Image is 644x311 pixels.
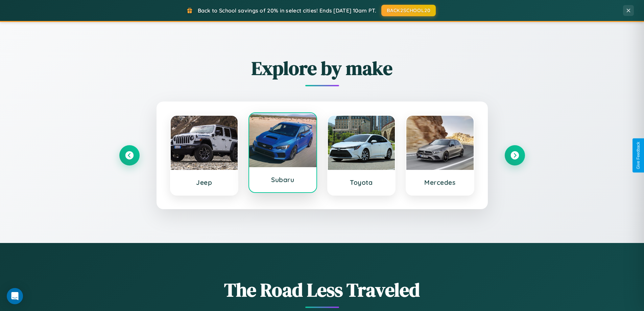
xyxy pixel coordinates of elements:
[381,5,436,16] button: BACK2SCHOOL20
[413,178,467,186] h3: Mercedes
[198,7,376,14] span: Back to School savings of 20% in select cities! Ends [DATE] 10am PT.
[335,178,388,186] h3: Toyota
[119,55,525,81] h2: Explore by make
[636,142,641,169] div: Give Feedback
[119,277,525,303] h1: The Road Less Traveled
[256,176,310,184] h3: Subaru
[177,178,231,186] h3: Jeep
[7,288,23,304] div: Open Intercom Messenger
